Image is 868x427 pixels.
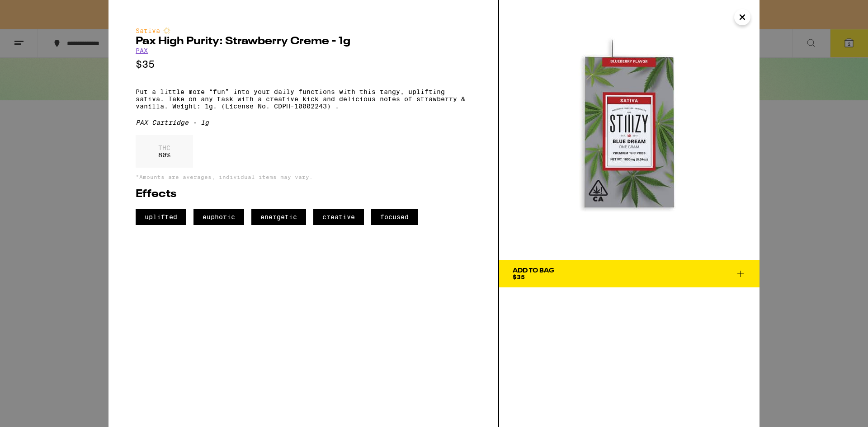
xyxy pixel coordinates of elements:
[158,144,170,151] p: THC
[499,260,759,287] button: Add To Bag$35
[136,189,471,200] h2: Effects
[136,135,193,168] div: 80 %
[513,273,525,281] span: $35
[513,267,554,274] div: Add To Bag
[371,209,418,225] span: focused
[136,209,186,225] span: uplifted
[734,9,750,25] button: Close
[251,209,306,225] span: energetic
[5,6,65,14] span: Hi. Need any help?
[136,59,471,70] p: $35
[193,209,244,225] span: euphoric
[163,27,170,34] img: sativaColor.svg
[136,88,471,110] p: Put a little more “fun” into your daily functions with this tangy, uplifting sativa. Take on any ...
[136,27,471,34] div: Sativa
[136,36,471,47] h2: Pax High Purity: Strawberry Creme - 1g
[313,209,364,225] span: creative
[136,174,471,180] p: *Amounts are averages, individual items may vary.
[136,47,148,54] a: PAX
[136,119,471,126] div: PAX Cartridge - 1g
